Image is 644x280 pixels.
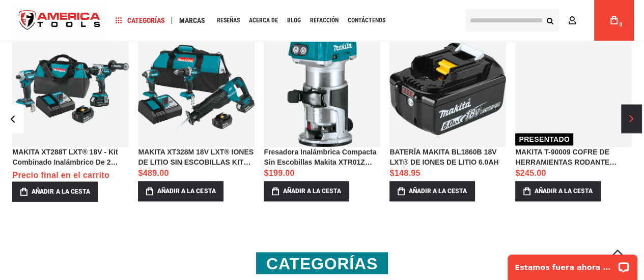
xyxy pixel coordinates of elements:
span: Próximo [629,115,633,122]
font: BATERÍA MAKITA BL1860B 18V LXT® DE IONES DE LITIO 6.0AH [389,148,498,166]
font: MAKITA XT328M 18V LXT® IONES DE LITIO SIN ESCOBILLAS KIT COMBINADO DE 3 PIEZAS, XPH12Z, XDT13Z, X... [138,148,254,197]
a: Ver producto [264,30,380,147]
img: Herramientas de América [10,2,109,40]
a: Marcas [175,14,210,27]
font: Precio final en el carrito [12,171,109,179]
font: añadir a la cesta [32,188,90,195]
font: Blog [287,17,301,24]
span: Anterior [11,115,15,122]
font: Cuenta [580,16,606,24]
a: MAKITA T-90009 COFRE DE HERRAMIENTAS RODANTE MAKTRAK™ [515,147,632,167]
font: Contáctenos [348,17,385,24]
a: Ver producto [138,30,255,147]
a: Fresadora inalámbrica compacta sin escobillas Makita XTR01Z LXT® de iones de litio de 18 V (solo ... [264,147,380,167]
button: añadir a la cesta [389,181,475,201]
font: $489.00 [138,169,169,177]
font: Acerca de [249,17,278,24]
a: MAKITA XT328M 18V LXT® IONES DE LITIO SIN ESCOBILLAS KIT COMBINADO DE 3 PIEZAS, XPH12Z, XDT13Z, X... [138,147,255,167]
button: añadir a la cesta [12,181,98,202]
a: Ver producto [389,30,506,147]
a: Blog [283,14,305,27]
font: ‹ [12,114,14,122]
a: Refacción [305,14,343,27]
a: Contáctenos [343,14,390,27]
a: MAKITA XT288T LXT® 18V - Kit combinado inalámbrico de 2 piezas sin escobillas de iones de litio (... [12,147,129,167]
font: añadir a la cesta [283,188,341,195]
font: Refacción [310,17,339,24]
button: añadir a la cesta [515,181,601,201]
font: $199.00 [264,169,294,177]
font: $245.00 [515,169,546,177]
iframe: Widget de chat LiveChat [501,248,644,280]
font: añadir a la cesta [157,188,215,195]
font: Categorías [266,255,378,273]
button: Buscar [540,11,559,30]
font: $148.95 [389,169,420,177]
font: Marcas [179,16,205,24]
a: Acerca de [244,14,283,27]
font: añadir a la cesta [535,188,593,195]
font: añadir a la cesta [409,188,467,195]
font: Categorías [127,16,165,24]
font: Reseñas [217,17,240,24]
font: Fresadora inalámbrica compacta sin escobillas Makita XTR01Z LXT® de iones de litio de 18 V (solo ... [264,148,376,186]
a: Categorías [111,14,170,27]
font: MAKITA XT288T LXT® 18V - Kit combinado inalámbrico de 2 piezas sin escobillas de iones de litio (... [12,148,127,186]
a: Ver producto [515,30,632,147]
a: Reseñas [212,14,244,27]
a: BATERÍA MAKITA BL1860B 18V LXT® DE IONES DE LITIO 6.0AH [389,147,506,167]
font: MAKITA T-90009 COFRE DE HERRAMIENTAS RODANTE MAKTRAK™ [515,148,617,176]
button: Abrir el widget de chat LiveChat [117,13,129,25]
button: añadir a la cesta [138,181,223,201]
font: 0 [619,22,622,27]
font: Estamos fuera ahora mismo. ¡Vuelve más tarde! [14,15,214,23]
a: logotipo de la tienda [10,2,109,40]
button: añadir a la cesta [264,181,349,201]
font: › [630,115,633,123]
a: Ver producto [12,30,129,147]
